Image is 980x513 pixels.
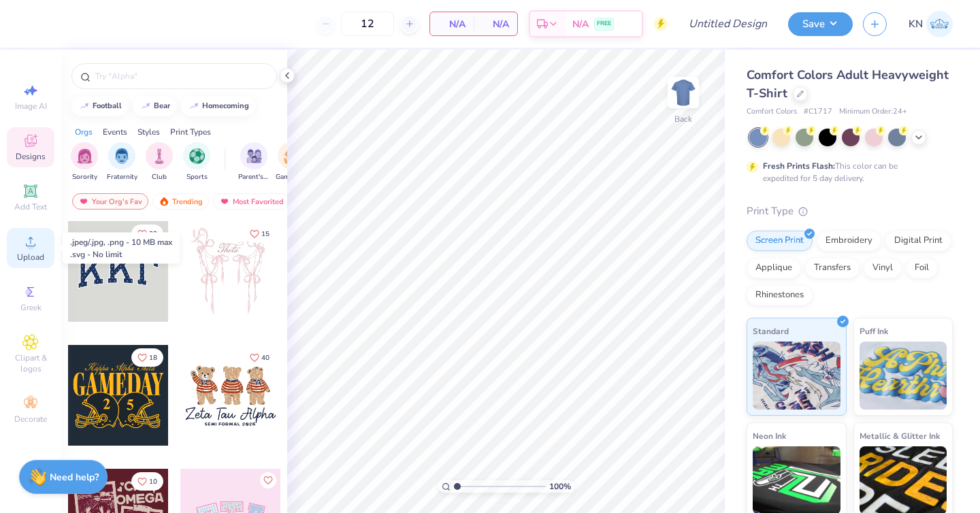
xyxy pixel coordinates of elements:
img: Standard [753,342,840,410]
span: Sports [186,172,208,182]
div: Your Org's Fav [72,193,148,210]
div: filter for Game Day [276,142,307,182]
img: Sorority Image [77,148,93,164]
span: N/A [438,17,465,31]
div: Foil [906,258,938,278]
div: Trending [152,193,209,210]
div: Print Types [170,126,211,138]
button: bear [133,96,176,116]
button: filter button [238,142,269,182]
div: bear [154,102,170,110]
div: filter for Parent's Weekend [238,142,269,182]
span: Decorate [14,414,47,425]
span: Minimum Order: 24 + [839,106,907,118]
img: Game Day Image [284,148,299,164]
img: Sports Image [189,148,205,164]
div: This color can be expedited for 5 day delivery. [763,160,930,184]
strong: Fresh Prints Flash: [763,161,835,171]
span: Club [152,172,167,182]
span: Parent's Weekend [238,172,269,182]
button: Save [788,12,853,36]
button: filter button [183,142,210,182]
img: trend_line.gif [189,102,199,110]
div: filter for Sorority [71,142,98,182]
span: Fraternity [107,172,137,182]
strong: Need help? [50,471,99,484]
button: Like [260,472,276,489]
span: Designs [16,151,46,162]
img: most_fav.gif [78,197,89,206]
a: KN [909,11,953,37]
input: – – [341,12,394,36]
div: filter for Sports [183,142,210,182]
span: FREE [597,19,611,29]
img: trend_line.gif [79,102,90,110]
span: Clipart & logos [7,352,54,374]
span: Comfort Colors [747,106,797,118]
div: Vinyl [864,258,902,278]
span: Comfort Colors Adult Heavyweight T-Shirt [747,67,949,101]
span: Standard [753,324,789,338]
span: Game Day [276,172,307,182]
span: Puff Ink [860,324,888,338]
button: filter button [71,142,98,182]
div: homecoming [202,102,249,110]
button: Like [131,472,163,491]
div: Back [674,113,692,125]
div: Embroidery [817,231,881,251]
span: 100 % [549,480,571,493]
img: Puff Ink [860,342,947,410]
span: 40 [261,354,269,361]
input: Untitled Design [678,10,778,37]
span: Add Text [14,201,47,212]
span: # C1717 [804,106,832,118]
button: filter button [276,142,307,182]
div: Orgs [75,126,93,138]
div: Transfers [805,258,860,278]
span: 18 [149,354,157,361]
button: filter button [146,142,173,182]
img: Club Image [152,148,167,164]
div: football [93,102,122,110]
img: trend_line.gif [140,102,151,110]
img: Parent's Weekend Image [246,148,262,164]
button: Like [244,348,276,367]
button: filter button [107,142,137,182]
input: Try "Alpha" [94,69,268,83]
div: .jpeg/.jpg, .png - 10 MB max [70,236,172,248]
div: .svg - No limit [70,248,172,261]
div: Events [103,126,127,138]
img: most_fav.gif [219,197,230,206]
button: homecoming [181,96,255,116]
button: Like [131,225,163,243]
div: filter for Fraternity [107,142,137,182]
span: KN [909,16,923,32]
div: Print Type [747,203,953,219]
span: N/A [482,17,509,31]
span: 15 [261,231,269,237]
img: trending.gif [159,197,169,206]
img: Kylie Nguyen [926,11,953,37]
img: Fraternity Image [114,148,129,164]
div: filter for Club [146,142,173,182]
div: Digital Print [885,231,951,251]
div: Most Favorited [213,193,290,210]
div: Screen Print [747,231,813,251]
div: Styles [137,126,160,138]
span: Sorority [72,172,97,182]
div: Applique [747,258,801,278]
button: Like [244,225,276,243]
span: Greek [20,302,42,313]
button: football [71,96,128,116]
button: Like [131,348,163,367]
span: Image AI [15,101,47,112]
span: N/A [572,17,589,31]
span: Neon Ink [753,429,786,443]
img: Back [670,79,697,106]
span: Metallic & Glitter Ink [860,429,940,443]
span: 10 [149,478,157,485]
div: Rhinestones [747,285,813,305]
span: Upload [17,252,44,263]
